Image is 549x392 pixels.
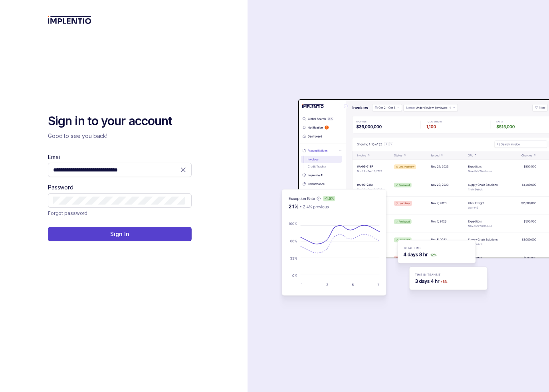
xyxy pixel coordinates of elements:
[110,230,129,238] p: Sign In
[48,227,192,241] button: Sign In
[48,209,87,217] a: Link Forgot password
[48,113,192,129] h2: Sign in to your account
[48,16,91,24] img: logo
[48,183,73,191] label: Password
[48,209,87,217] p: Forgot password
[48,153,61,161] label: Email
[48,132,192,140] p: Good to see you back!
